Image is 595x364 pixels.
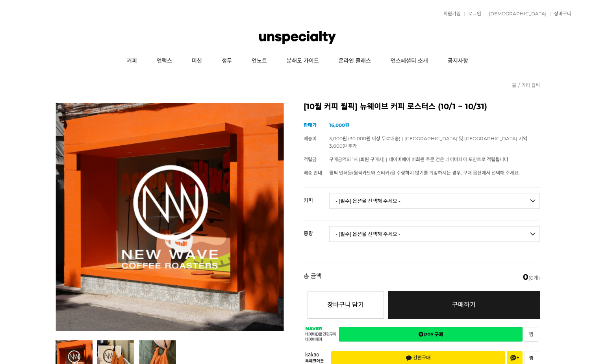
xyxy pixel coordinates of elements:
[304,221,329,239] th: 중량
[512,82,516,88] a: 홈
[406,355,431,361] span: 간편구매
[438,51,478,71] a: 공지사항
[329,136,527,149] span: 3,000원 (30,000원 이상 무료배송) | [GEOGRAPHIC_DATA] 및 [GEOGRAPHIC_DATA] 지역 3,000원 추가
[485,11,547,16] a: [DEMOGRAPHIC_DATA]
[304,156,317,162] span: 적립금
[388,291,540,319] a: 구매하기
[329,51,381,71] a: 온라인 클래스
[523,273,540,281] span: (0개)
[381,51,438,71] a: 언스페셜티 소개
[304,273,322,281] strong: 총 금액
[305,352,325,364] span: 카카오 톡체크아웃
[329,122,349,128] strong: 16,000원
[339,327,523,342] a: 새창
[304,103,540,111] h2: [10월 커피 월픽] 뉴웨이브 커피 로스터스 (10/1 ~ 10/31)
[304,170,322,176] span: 배송 안내
[304,188,329,206] th: 커피
[182,51,212,71] a: 머신
[510,355,519,361] span: 채널 추가
[523,272,528,282] em: 0
[56,103,284,331] img: [10월 커피 월픽] 뉴웨이브 커피 로스터스 (10/1 ~ 10/31)
[117,51,147,71] a: 커피
[464,11,481,16] a: 로그인
[439,11,461,16] a: 회원가입
[259,26,335,49] img: 언스페셜티 몰
[550,11,571,16] a: 장바구니
[242,51,277,71] a: 언노트
[521,82,540,88] a: 커피 월픽
[304,136,317,141] span: 배송비
[529,355,533,361] span: 찜
[329,170,520,176] span: 월픽 인쇄물(월픽카드와 스티커)을 수령하지 않기를 희망하시는 경우, 구매 옵션에서 선택해 주세요.
[524,327,538,342] a: 새창
[212,51,242,71] a: 생두
[308,291,384,319] button: 장바구니 담기
[452,301,476,308] span: 구매하기
[147,51,182,71] a: 언럭스
[329,156,510,162] span: 구매금액의 1% (회원 구매시) | 네이버페이 비회원 주문 건은 네이버페이 포인트로 적립됩니다.
[304,122,317,128] span: 판매가
[277,51,329,71] a: 분쇄도 가이드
